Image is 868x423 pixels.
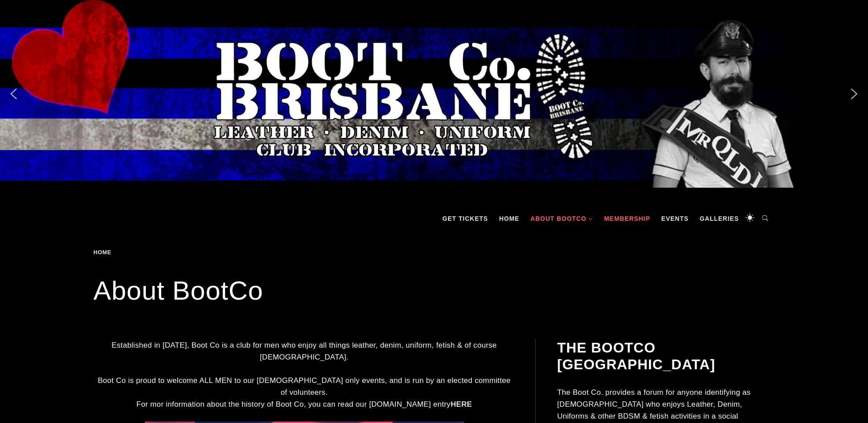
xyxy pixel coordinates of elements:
[95,375,514,411] p: Boot Co is proud to welcome ALL MEN to our [DEMOGRAPHIC_DATA] only events, and is run by an elect...
[495,205,524,232] a: Home
[847,87,861,101] img: next arrow
[95,339,514,363] p: Established in [DATE], Boot Co is a club for men who enjoy all things leather, denim, uniform, fe...
[93,249,177,256] div: Breadcrumbs
[451,400,472,408] a: HERE
[657,205,693,232] a: Events
[600,205,655,232] a: Membership
[93,249,115,256] a: Home
[93,273,775,308] h1: About BootCo
[7,87,21,101] img: previous arrow
[438,205,493,232] a: GET TICKETS
[695,205,743,232] a: Galleries
[526,205,597,232] a: About BootCo
[557,339,773,373] h2: The BootCo [GEOGRAPHIC_DATA]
